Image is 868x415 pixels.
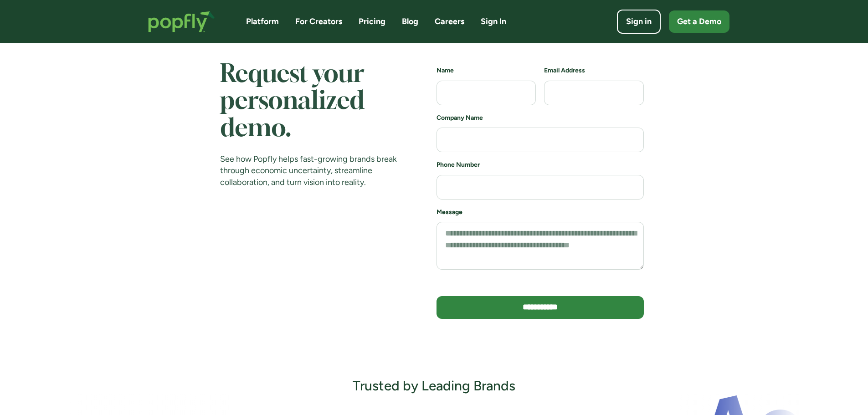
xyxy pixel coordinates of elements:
h6: Message [437,208,643,217]
a: Sign in [617,10,661,34]
a: Platform [246,16,279,27]
a: For Creators [295,16,342,27]
a: Sign In [481,16,506,27]
h6: Phone Number [437,160,643,169]
div: Sign in [626,16,652,27]
a: Get a Demo [669,10,729,33]
h6: Company Name [437,113,643,123]
a: home [139,2,224,41]
h1: Request your personalized demo. [220,61,400,143]
h6: Name [437,66,536,75]
div: Get a Demo [677,16,721,27]
form: demo schedule [437,66,643,327]
a: Pricing [359,16,385,27]
a: Blog [402,16,418,27]
a: Careers [435,16,464,27]
h6: Email Address [544,66,643,75]
h3: Trusted by Leading Brands [353,377,515,395]
div: See how Popfly helps fast-growing brands break through economic uncertainty, streamline collabora... [220,154,400,188]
